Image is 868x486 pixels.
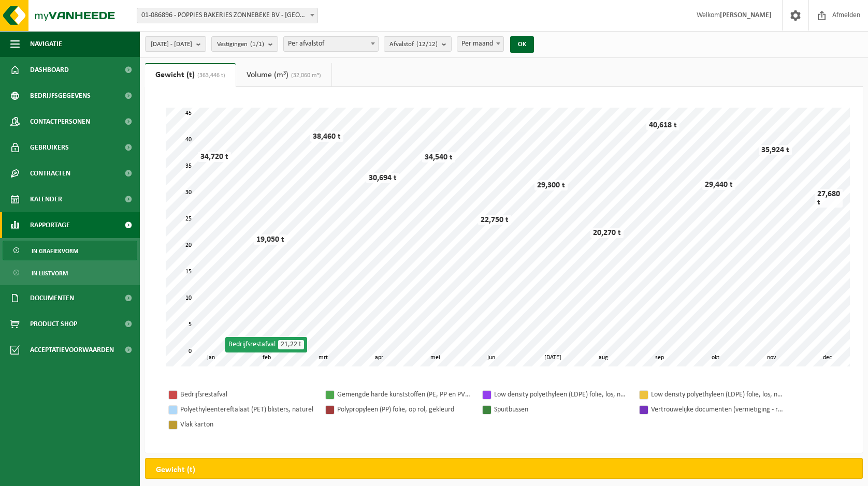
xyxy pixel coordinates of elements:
[534,180,568,190] div: 29,300 t
[195,72,225,79] span: (363,446 t)
[478,215,511,225] div: 22,750 t
[32,241,78,261] span: In grafiekvorm
[284,37,378,51] span: Per afvalstof
[236,63,331,87] a: Volume (m³)
[180,418,315,431] div: Vlak karton
[651,403,786,416] div: Vertrouwelijke documenten (vernietiging - recyclage)
[30,135,69,160] span: Gebruikers
[366,173,399,183] div: 30,694 t
[254,234,287,245] div: 19,050 t
[494,403,629,416] div: Spuitbussen
[30,109,90,135] span: Contactpersonen
[198,152,231,162] div: 34,720 t
[146,459,206,481] h2: Gewicht (t)
[151,37,192,52] span: [DATE] - [DATE]
[337,388,472,401] div: Gemengde harde kunststoffen (PE, PP en PVC), recycleerbaar (industrieel)
[283,36,379,52] span: Per afvalstof
[145,63,236,87] a: Gewicht (t)
[30,285,74,311] span: Documenten
[510,36,534,53] button: OK
[30,160,70,186] span: Contracten
[3,263,137,283] a: In lijstvorm
[30,212,70,238] span: Rapportage
[217,37,264,52] span: Vestigingen
[457,37,503,51] span: Per maand
[30,31,62,57] span: Navigatie
[180,403,315,416] div: Polyethyleentereftalaat (PET) blisters, naturel
[137,8,317,23] span: 01-086896 - POPPIES BAKERIES ZONNEBEKE BV - ZONNEBEKE
[288,72,321,79] span: (32,060 m³)
[494,388,629,401] div: Low density polyethyleen (LDPE) folie, los, naturel
[250,41,264,48] count: (1/1)
[278,340,304,349] span: 21,22 t
[416,41,438,48] count: (12/12)
[384,36,452,52] button: Afvalstof(12/12)
[180,388,315,401] div: Bedrijfsrestafval
[30,186,62,212] span: Kalender
[651,388,786,401] div: Low density polyethyleen (LDPE) folie, los, naturel/gekleurd (80/20)
[145,36,206,52] button: [DATE] - [DATE]
[30,337,114,363] span: Acceptatievoorwaarden
[337,403,472,416] div: Polypropyleen (PP) folie, op rol, gekleurd
[815,189,843,208] div: 27,680 t
[759,145,792,155] div: 35,924 t
[590,228,624,238] div: 20,270 t
[32,263,68,283] span: In lijstvorm
[211,36,278,52] button: Vestigingen(1/1)
[137,8,318,23] span: 01-086896 - POPPIES BAKERIES ZONNEBEKE BV - ZONNEBEKE
[720,11,772,19] strong: [PERSON_NAME]
[702,180,735,190] div: 29,440 t
[225,337,307,352] div: Bedrijfsrestafval
[310,131,343,142] div: 38,460 t
[30,57,69,83] span: Dashboard
[389,37,438,52] span: Afvalstof
[422,152,455,163] div: 34,540 t
[646,120,679,130] div: 40,618 t
[457,36,504,52] span: Per maand
[30,311,77,337] span: Product Shop
[3,241,137,260] a: In grafiekvorm
[30,83,91,109] span: Bedrijfsgegevens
